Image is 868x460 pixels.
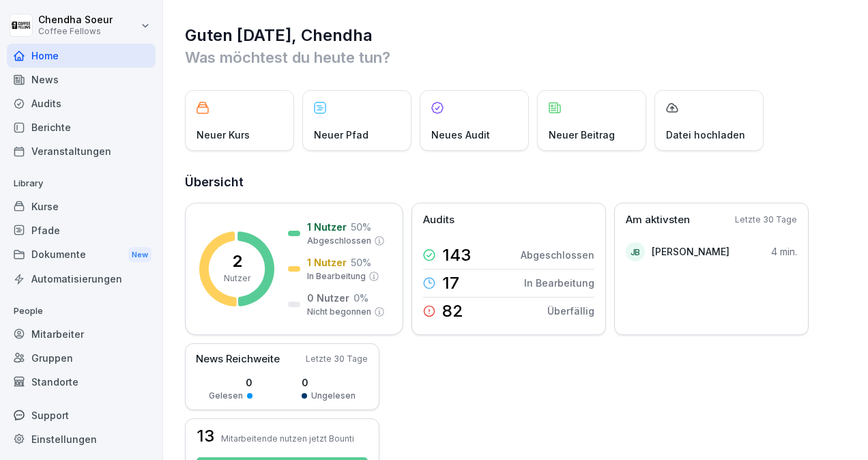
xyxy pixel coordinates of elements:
p: [PERSON_NAME] [652,244,729,259]
p: Was möchtest du heute tun? [185,46,848,68]
p: Neuer Kurs [197,128,250,142]
p: Datei hochladen [666,128,745,142]
p: Am aktivsten [626,212,690,228]
p: 82 [442,303,463,319]
a: Einstellungen [7,427,156,451]
p: Letzte 30 Tage [306,353,368,365]
p: Abgeschlossen [307,235,371,247]
p: 17 [442,275,459,291]
p: People [7,300,156,322]
h2: Übersicht [185,173,848,192]
p: Neuer Pfad [314,128,368,142]
p: Mitarbeitende nutzen jetzt Bounti [221,433,354,444]
div: New [128,247,151,263]
h3: 13 [197,428,214,444]
p: 1 Nutzer [307,220,347,234]
p: 0 Nutzer [307,291,349,305]
div: JB [626,242,645,261]
p: News Reichweite [196,351,280,367]
p: Audits [423,212,454,228]
p: Chendha Soeur [38,14,113,26]
p: Coffee Fellows [38,27,113,36]
a: Automatisierungen [7,267,156,291]
p: Ungelesen [311,390,356,402]
p: Letzte 30 Tage [735,214,797,226]
p: In Bearbeitung [307,270,366,283]
a: Kurse [7,195,156,218]
p: Neuer Beitrag [549,128,615,142]
p: 50 % [351,255,371,270]
p: In Bearbeitung [524,276,594,290]
a: DokumenteNew [7,242,156,268]
h1: Guten [DATE], Chendha [185,25,848,46]
a: Mitarbeiter [7,322,156,346]
p: 0 % [353,291,368,305]
a: Gruppen [7,346,156,370]
p: Neues Audit [431,128,490,142]
p: 2 [232,253,242,270]
p: 4 min. [771,244,797,259]
a: Standorte [7,370,156,394]
a: Pfade [7,218,156,242]
a: Audits [7,91,156,115]
div: Dokumente [7,242,156,268]
a: Veranstaltungen [7,139,156,163]
p: 0 [302,375,356,390]
p: 143 [442,247,471,263]
p: Überfällig [547,304,594,318]
p: 50 % [351,220,371,234]
p: 1 Nutzer [307,255,347,270]
p: Nutzer [224,272,250,285]
a: Berichte [7,115,156,139]
a: Home [7,44,156,68]
p: Gelesen [209,390,243,402]
p: 0 [209,375,252,390]
p: Abgeschlossen [521,248,594,262]
p: Nicht begonnen [307,306,371,318]
p: Library [7,173,156,195]
div: Support [7,403,156,427]
a: News [7,68,156,91]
